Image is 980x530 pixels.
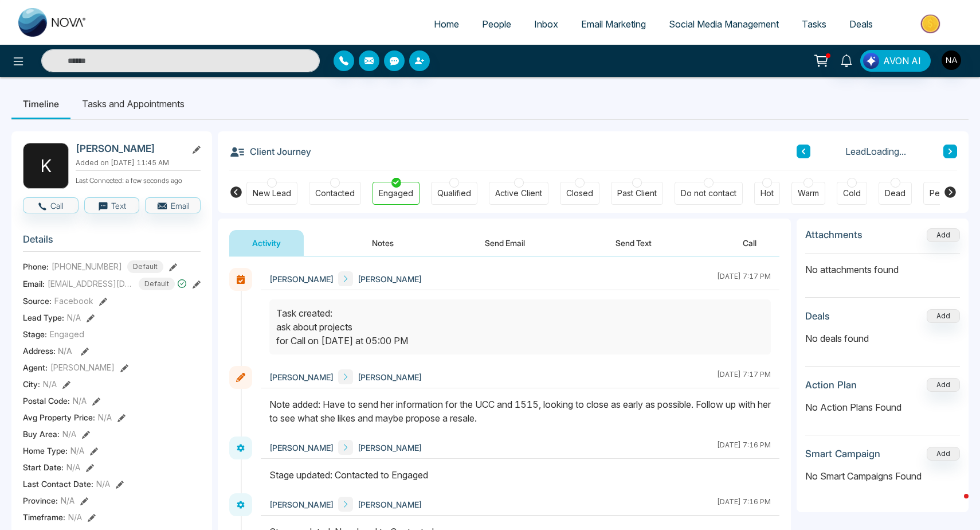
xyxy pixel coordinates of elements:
[802,18,826,30] span: Tasks
[890,11,973,37] img: Market-place.gif
[805,379,857,391] h3: Action Plan
[358,442,422,454] span: [PERSON_NAME]
[482,18,511,30] span: People
[885,188,905,199] div: Dead
[717,497,771,512] div: [DATE] 7:16 PM
[843,188,861,199] div: Cold
[269,442,334,454] span: [PERSON_NAME]
[229,143,311,160] h3: Client Journey
[50,361,115,373] span: [PERSON_NAME]
[139,278,175,290] span: Default
[717,369,771,384] div: [DATE] 7:17 PM
[798,188,819,199] div: Warm
[84,197,140,213] button: Text
[43,378,57,390] span: N/A
[681,188,736,199] div: Do not contact
[805,310,830,322] h3: Deals
[805,469,960,483] p: No Smart Campaigns Found
[76,173,201,186] p: Last Connected: a few seconds ago
[70,88,196,119] li: Tasks and Appointments
[76,143,182,154] h2: [PERSON_NAME]
[437,188,471,199] div: Qualified
[805,229,863,240] h3: Attachments
[805,254,960,276] p: No attachments found
[358,371,422,383] span: [PERSON_NAME]
[96,478,110,490] span: N/A
[23,395,70,407] span: Postal Code :
[523,13,570,35] a: Inbox
[838,13,884,35] a: Deals
[942,50,961,70] img: User Avatar
[927,228,960,242] button: Add
[717,271,771,286] div: [DATE] 7:17 PM
[23,361,48,373] span: Agent:
[930,188,961,199] div: Pending
[717,440,771,455] div: [DATE] 7:16 PM
[581,18,646,30] span: Email Marketing
[534,18,558,30] span: Inbox
[23,511,65,523] span: Timeframe :
[358,273,422,285] span: [PERSON_NAME]
[48,278,134,290] span: [EMAIL_ADDRESS][DOMAIN_NAME]
[315,188,355,199] div: Contacted
[67,311,81,324] span: N/A
[23,345,72,357] span: Address:
[58,346,72,356] span: N/A
[720,230,779,256] button: Call
[66,461,80,473] span: N/A
[23,494,58,506] span: Province :
[229,230,304,256] button: Activity
[669,18,779,30] span: Social Media Management
[23,197,79,213] button: Call
[617,188,657,199] div: Past Client
[761,188,774,199] div: Hot
[70,445,84,457] span: N/A
[927,309,960,323] button: Add
[358,498,422,510] span: [PERSON_NAME]
[23,328,47,340] span: Stage:
[23,445,68,457] span: Home Type :
[927,229,960,239] span: Add
[805,400,960,414] p: No Action Plans Found
[23,461,64,473] span: Start Date :
[50,328,84,340] span: Engaged
[253,188,291,199] div: New Lead
[23,260,49,272] span: Phone:
[462,230,548,256] button: Send Email
[23,278,45,290] span: Email:
[495,188,542,199] div: Active Client
[883,54,921,68] span: AVON AI
[593,230,675,256] button: Send Text
[805,332,960,345] p: No deals found
[927,447,960,461] button: Add
[805,448,880,459] h3: Smart Campaign
[471,13,523,35] a: People
[269,498,334,510] span: [PERSON_NAME]
[349,230,417,256] button: Notes
[145,197,201,213] button: Email
[68,511,82,523] span: N/A
[790,13,838,35] a: Tasks
[863,53,879,69] img: Lead Flow
[657,13,790,35] a: Social Media Management
[23,428,60,440] span: Buy Area :
[23,143,69,189] div: K
[23,295,52,307] span: Source:
[422,13,471,35] a: Home
[62,428,76,440] span: N/A
[73,395,87,407] span: N/A
[23,378,40,390] span: City :
[570,13,657,35] a: Email Marketing
[379,188,413,199] div: Engaged
[52,260,122,272] span: [PHONE_NUMBER]
[566,188,593,199] div: Closed
[54,295,93,307] span: Facebook
[434,18,459,30] span: Home
[76,158,201,168] p: Added on [DATE] 11:45 AM
[941,491,969,519] iframe: Intercom live chat
[845,145,906,158] span: Lead Loading...
[18,8,87,37] img: Nova CRM Logo
[849,18,873,30] span: Deals
[61,494,75,506] span: N/A
[23,311,64,324] span: Lead Type:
